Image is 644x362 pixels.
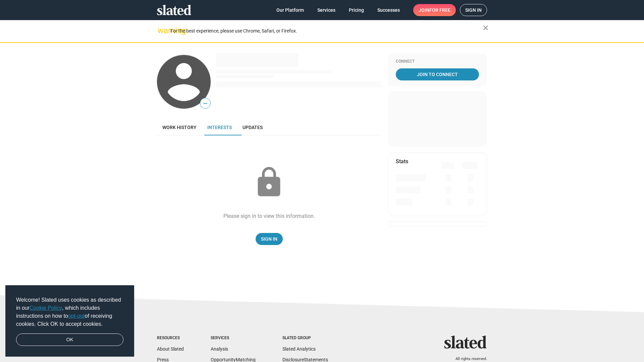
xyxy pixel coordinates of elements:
span: Pricing [349,4,364,16]
a: Joinfor free [413,4,456,16]
a: Updates [237,119,268,135]
a: Sign in [460,4,487,16]
a: Slated Analytics [282,346,316,352]
a: Sign In [256,233,283,245]
a: Analysis [211,346,228,352]
div: cookieconsent [5,285,134,357]
span: for free [429,4,450,16]
div: Services [211,336,256,341]
span: Join [419,4,450,16]
span: Work history [162,125,197,130]
div: For the best experience, please use Chrome, Safari, or Firefox. [170,26,483,36]
span: Sign in [465,4,482,16]
a: Pricing [343,4,369,16]
a: Our Platform [271,4,309,16]
span: Successes [377,4,400,16]
span: Our Platform [276,4,304,16]
mat-icon: warning [158,26,166,35]
span: Updates [243,125,263,130]
a: dismiss cookie message [16,334,123,346]
div: Connect [396,59,479,64]
div: Please sign in to view this information. [223,213,315,220]
span: Join To Connect [397,68,478,80]
span: Sign In [261,233,277,245]
div: Resources [157,336,184,341]
mat-icon: lock [252,166,286,199]
a: Cookie Policy [30,305,62,311]
a: Services [312,4,341,16]
mat-card-title: Stats [396,158,408,165]
mat-icon: close [482,24,490,32]
a: Successes [372,4,405,16]
a: About Slated [157,346,184,352]
span: — [200,99,210,108]
span: Interests [207,125,232,130]
div: Slated Group [282,336,328,341]
a: Interests [202,119,237,135]
span: Services [317,4,335,16]
span: Welcome! Slated uses cookies as described in our , which includes instructions on how to of recei... [16,296,123,328]
a: Join To Connect [396,68,479,80]
a: opt-out [68,313,85,319]
a: Work history [157,119,202,135]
